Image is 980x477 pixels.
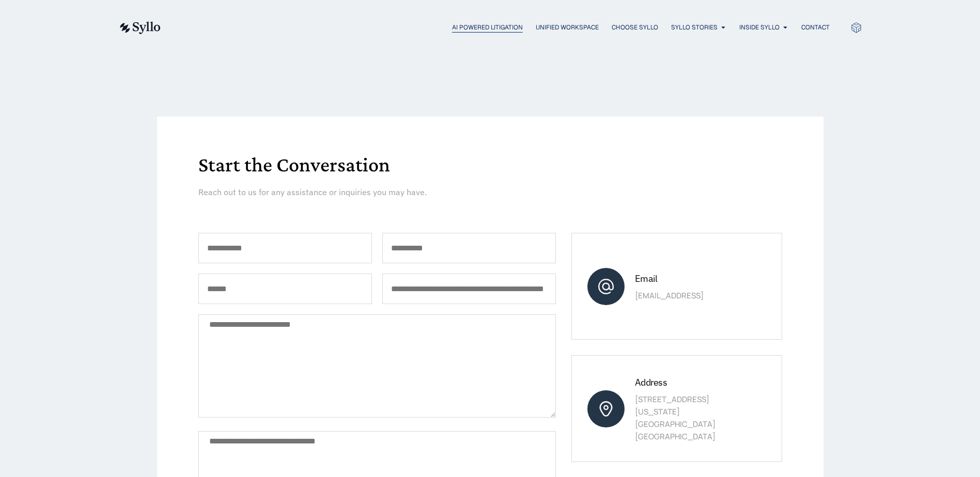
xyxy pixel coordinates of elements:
p: Reach out to us for any assistance or inquiries you may have. [198,186,574,198]
a: Unified Workspace [536,23,599,32]
a: Contact [801,23,830,32]
a: Choose Syllo [612,23,658,32]
span: Address [635,376,667,388]
a: Inside Syllo [739,23,780,32]
span: Email [635,273,657,284]
div: Menu Toggle [181,23,830,33]
img: syllo [118,22,161,34]
p: [STREET_ADDRESS] [US_STATE][GEOGRAPHIC_DATA] [GEOGRAPHIC_DATA] [635,393,749,443]
a: Syllo Stories [671,23,718,32]
p: [EMAIL_ADDRESS] [635,290,749,302]
nav: Menu [181,23,830,33]
a: AI Powered Litigation [452,23,523,32]
h1: Start the Conversation [198,154,782,175]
